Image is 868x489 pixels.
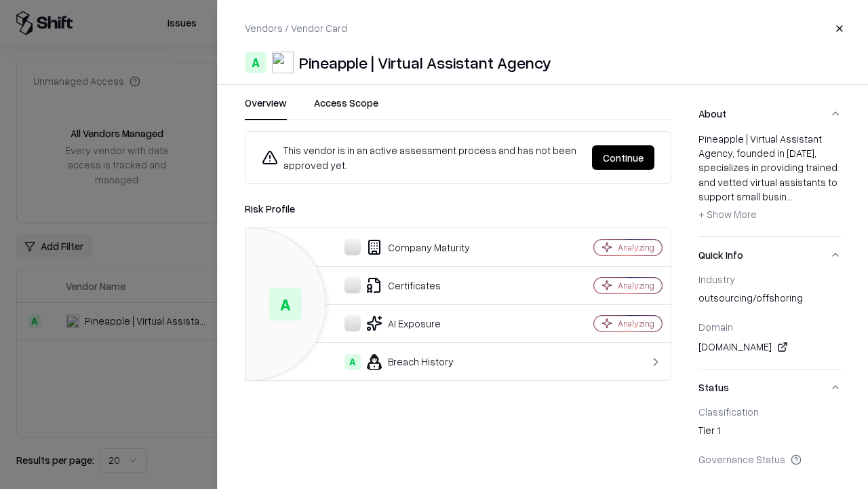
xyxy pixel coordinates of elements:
button: Quick Info [698,237,841,273]
button: About [698,96,841,132]
div: Pineapple | Virtual Assistant Agency, founded in [DATE], specializes in providing trained and vet... [698,132,841,225]
button: Access Scope [314,96,378,120]
div: Quick Info [698,273,841,369]
div: Company Maturity [256,239,547,255]
button: Overview [245,96,287,120]
div: A [269,288,302,321]
button: Continue [592,145,654,170]
div: Breach History [256,354,547,370]
div: Domain [698,321,841,333]
p: Vendors / Vendor Card [245,21,347,35]
div: AI Exposure [256,315,547,331]
div: outsourcing/offshoring [698,291,841,310]
div: Governance Status [698,453,841,465]
span: ... [787,190,793,202]
div: Classification [698,405,841,418]
div: Tier 1 [698,423,841,442]
div: Pineapple | Virtual Assistant Agency [299,52,551,73]
div: [DOMAIN_NAME] [698,339,841,355]
div: Certificates [256,277,547,293]
div: A [245,52,267,73]
span: + Show More [698,208,757,220]
div: About [698,132,841,236]
div: Industry [698,273,841,285]
div: This vendor is in an active assessment process and has not been approved yet. [262,143,581,173]
div: Analyzing [618,280,654,291]
div: Risk Profile [245,200,671,217]
button: Status [698,369,841,405]
div: A [344,354,361,370]
button: + Show More [698,204,757,225]
div: Analyzing [618,242,654,253]
img: Pineapple | Virtual Assistant Agency [272,52,294,73]
div: Analyzing [618,318,654,329]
